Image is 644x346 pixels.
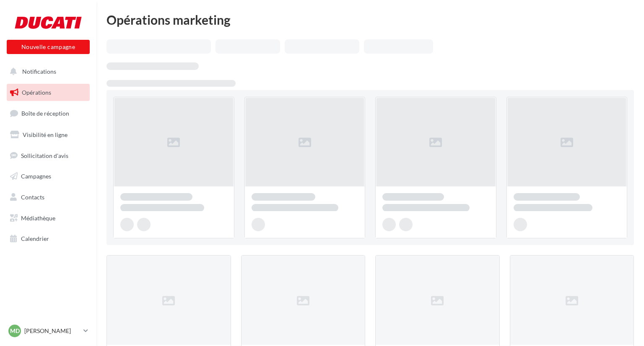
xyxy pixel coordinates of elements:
div: Opérations marketing [106,13,634,26]
a: Sollicitation d'avis [5,147,91,165]
button: Notifications [5,63,88,80]
span: MD [10,327,20,335]
a: Campagnes [5,168,91,185]
p: [PERSON_NAME] [24,327,80,335]
span: Campagnes [21,173,51,180]
a: Opérations [5,84,91,101]
span: Boîte de réception [21,110,69,117]
a: MD [PERSON_NAME] [7,323,90,339]
a: Calendrier [5,230,91,248]
a: Boîte de réception [5,104,91,122]
span: Calendrier [21,235,49,242]
span: Sollicitation d'avis [21,152,68,159]
button: Nouvelle campagne [7,40,90,54]
a: Contacts [5,188,91,206]
span: Notifications [22,68,56,75]
span: Contacts [21,194,44,201]
span: Visibilité en ligne [23,131,68,138]
span: Opérations [22,89,51,96]
a: Médiathèque [5,209,91,227]
span: Médiathèque [21,214,55,222]
a: Visibilité en ligne [5,126,91,144]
